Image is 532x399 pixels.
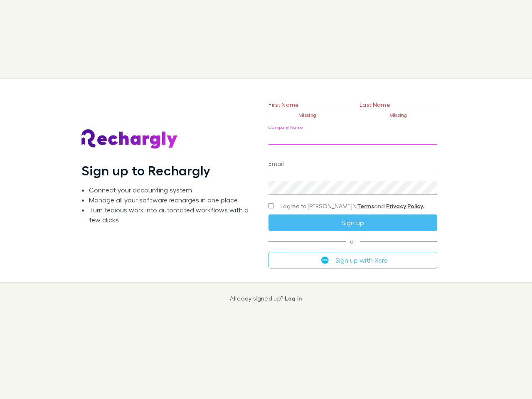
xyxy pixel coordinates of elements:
a: Terms [357,202,374,209]
span: I agree to [PERSON_NAME]’s and [281,202,424,210]
p: Already signed up? [230,295,302,302]
img: Rechargly's Logo [81,129,178,149]
img: Xero's logo [321,256,329,264]
button: Sign up with Xero [268,252,437,268]
a: Privacy Policy. [386,202,424,209]
a: Log in [285,295,302,302]
p: Missing [360,112,437,118]
li: Turn tedious work into automated workflows with a few clicks [89,205,255,225]
button: Sign up [268,214,437,231]
p: Missing [268,112,346,118]
li: Manage all your software recharges in one place [89,195,255,205]
label: Company Name [268,124,303,131]
li: Connect your accounting system [89,185,255,195]
span: or [268,241,437,241]
h1: Sign up to Rechargly [81,163,211,178]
